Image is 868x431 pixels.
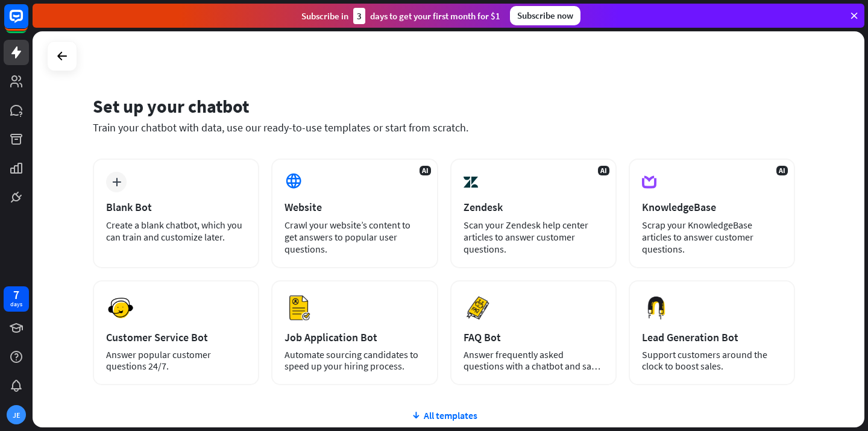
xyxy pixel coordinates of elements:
[510,6,580,25] div: Subscribe now
[10,300,22,309] div: days
[353,8,365,24] div: 3
[301,8,500,24] div: Subscribe in days to get your first month for $1
[13,289,19,300] div: 7
[7,405,26,424] div: JE
[4,286,29,312] a: 7 days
